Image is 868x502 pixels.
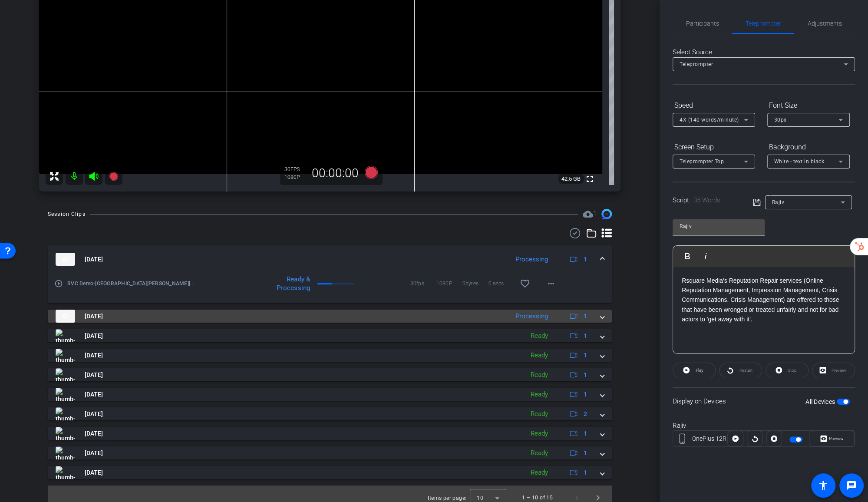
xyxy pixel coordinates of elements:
[526,409,552,419] div: Ready
[56,427,75,440] img: thumb-nail
[511,311,552,321] div: Processing
[436,279,462,288] span: 1080P
[673,421,855,431] div: Rajiv
[85,468,103,477] span: [DATE]
[48,310,612,323] mat-expansion-panel-header: thumb-nail[DATE]Processing1
[774,159,825,165] span: White - text in black
[519,278,530,289] mat-icon: favorite_border
[48,427,612,440] mat-expansion-panel-header: thumb-nail[DATE]Ready1
[584,255,587,264] span: 1
[583,209,593,219] mat-icon: cloud_upload
[809,431,855,446] button: Preview
[56,446,75,459] img: thumb-nail
[584,410,587,419] span: 2
[56,368,75,381] img: thumb-nail
[290,166,300,172] span: FPS
[48,210,86,218] div: Session Clips
[306,166,364,181] div: 00:00:00
[584,351,587,360] span: 1
[846,480,857,491] mat-icon: message
[829,436,844,441] span: Preview
[48,446,612,459] mat-expansion-panel-header: thumb-nail[DATE]Ready1
[67,279,198,288] span: RVC Demo-[GEOGRAPHIC_DATA][PERSON_NAME][GEOGRAPHIC_DATA] tele-2025-09-05-17-09-45-339-0
[48,329,612,342] mat-expansion-panel-header: thumb-nail[DATE]Ready1
[526,390,552,400] div: Ready
[284,166,306,173] div: 30
[85,312,103,321] span: [DATE]
[48,245,612,273] mat-expansion-panel-header: thumb-nail[DATE]Processing1
[767,140,850,155] div: Background
[56,466,75,479] img: thumb-nail
[767,98,850,113] div: Font Size
[48,466,612,479] mat-expansion-panel-header: thumb-nail[DATE]Ready1
[691,434,728,443] div: OnePlus 12R
[85,255,103,264] span: [DATE]
[56,253,75,266] img: thumb-nail
[673,387,855,415] div: Display on Devices
[251,275,315,292] div: Ready & Processing
[85,410,103,419] span: [DATE]
[601,209,612,219] img: Session clips
[48,388,612,401] mat-expansion-panel-header: thumb-nail[DATE]Ready1
[462,279,488,288] span: 0bytes
[673,140,755,155] div: Screen Setup
[682,276,846,324] p: Rsquare Media's Reputation Repair services (Online Reputation Management, Impression Management, ...
[284,174,306,181] div: 1080P
[558,174,584,184] span: 42.5 GB
[56,407,75,420] img: thumb-nail
[746,20,781,26] span: Teleprompter
[526,429,552,439] div: Ready
[673,195,741,205] div: Script
[673,47,855,57] div: Select Source
[584,174,595,184] mat-icon: fullscreen
[584,312,587,321] span: 1
[85,449,103,458] span: [DATE]
[526,350,552,360] div: Ready
[583,209,597,219] span: Destinations for your clips
[818,480,828,491] mat-icon: accessibility
[48,349,612,362] mat-expansion-panel-header: thumb-nail[DATE]Ready1
[488,279,514,288] span: 0 secs
[526,331,552,341] div: Ready
[593,210,597,218] span: 1
[85,370,103,380] span: [DATE]
[808,20,842,26] span: Adjustments
[48,368,612,381] mat-expansion-panel-header: thumb-nail[DATE]Ready1
[693,196,720,204] span: 35 Words
[56,388,75,401] img: thumb-nail
[48,273,612,303] div: thumb-nail[DATE]Processing1
[774,117,787,123] span: 30px
[680,117,739,123] span: 4X (140 words/minute)
[511,254,552,264] div: Processing
[680,221,758,231] input: Title
[526,468,552,478] div: Ready
[584,370,587,380] span: 1
[56,310,75,323] img: thumb-nail
[805,397,837,406] label: All Devices
[48,407,612,420] mat-expansion-panel-header: thumb-nail[DATE]Ready2
[680,61,713,67] span: Teleprompter
[85,429,103,438] span: [DATE]
[680,159,724,165] span: Teleprompter Top
[686,20,719,26] span: Participants
[85,331,103,340] span: [DATE]
[56,329,75,342] img: thumb-nail
[772,199,785,205] span: Rajiv
[673,98,755,113] div: Speed
[410,279,436,288] span: 30fps
[584,468,587,477] span: 1
[85,351,103,360] span: [DATE]
[584,449,587,458] span: 1
[695,368,703,373] span: Play
[584,331,587,340] span: 1
[522,493,553,502] div: 1 – 10 of 15
[85,390,103,399] span: [DATE]
[584,390,587,399] span: 1
[584,429,587,438] span: 1
[673,363,716,378] button: Play
[54,279,63,288] mat-icon: play_circle_outline
[545,278,556,289] mat-icon: more_horiz
[526,448,552,458] div: Ready
[526,370,552,380] div: Ready
[56,349,75,362] img: thumb-nail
